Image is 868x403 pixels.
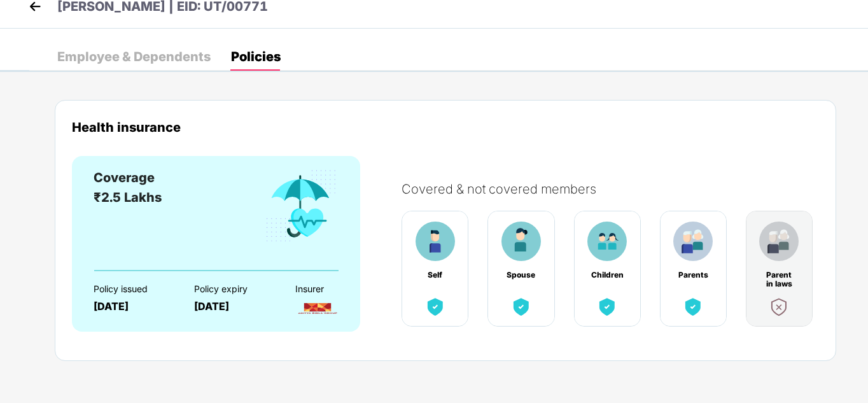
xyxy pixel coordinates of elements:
[759,222,799,261] img: benefitCardImg
[501,222,541,261] img: benefitCardImg
[762,271,795,279] div: Parent in laws
[57,50,211,63] div: Employee & Dependents
[424,295,447,318] img: benefitCardImg
[402,181,832,197] div: Covered & not covered members
[510,295,533,318] img: benefitCardImg
[673,222,713,261] img: benefitCardImg
[94,300,172,313] div: [DATE]
[591,271,624,279] div: Children
[682,295,704,318] img: benefitCardImg
[419,271,452,279] div: Self
[676,271,710,279] div: Parents
[295,297,340,320] img: InsurerLogo
[194,300,272,313] div: [DATE]
[596,295,619,318] img: benefitCardImg
[263,168,339,244] img: benefitCardImg
[587,222,627,261] img: benefitCardImg
[194,284,272,294] div: Policy expiry
[94,190,162,205] span: ₹2.5 Lakhs
[295,284,374,294] div: Insurer
[94,284,172,294] div: Policy issued
[505,271,538,279] div: Spouse
[416,222,455,261] img: benefitCardImg
[72,120,819,134] div: Health insurance
[94,168,162,188] div: Coverage
[231,50,281,63] div: Policies
[767,295,790,318] img: benefitCardImg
